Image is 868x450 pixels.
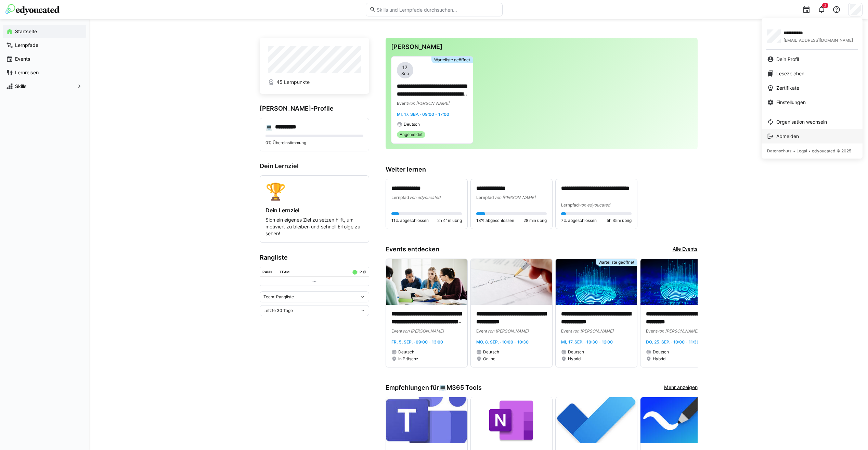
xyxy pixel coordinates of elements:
[776,70,804,77] span: Lesezeichen
[776,56,799,63] span: Dein Profil
[793,148,795,153] span: •
[776,118,827,125] span: Organisation wechseln
[808,148,811,153] span: •
[783,38,853,43] span: [EMAIL_ADDRESS][DOMAIN_NAME]
[812,148,851,153] span: edyoucated © 2025
[776,133,799,140] span: Abmelden
[776,99,806,106] span: Einstellungen
[796,148,807,153] span: Legal
[776,85,799,91] span: Zertifikate
[767,148,792,153] span: Datenschutz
